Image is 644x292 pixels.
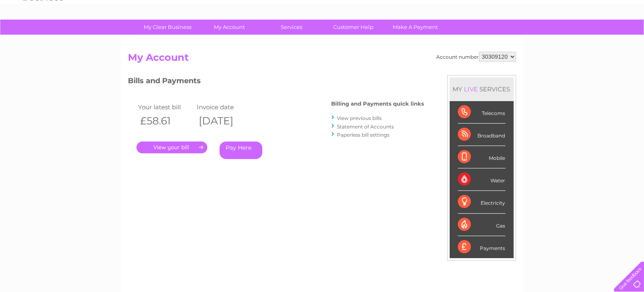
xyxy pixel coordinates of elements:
td: Your latest bill [136,102,195,113]
a: Log out [617,35,636,41]
a: Blog [573,35,585,41]
div: Payments [458,236,506,258]
a: Customer Help [320,20,387,35]
a: Energy [521,35,539,41]
a: . [136,142,207,153]
div: Water [458,168,506,191]
a: Paperless bill settings [337,132,390,138]
a: Make A Payment [382,20,449,35]
img: logo.png [22,21,64,46]
div: Clear Business is a trading name of Verastar Limited (registered in [GEOGRAPHIC_DATA] No. 3667643... [130,4,515,40]
a: Statement of Accounts [337,124,394,130]
div: Gas [458,214,506,236]
a: View previous bills [337,115,382,121]
td: Invoice date [195,102,253,113]
h3: Bills and Payments [128,75,424,89]
div: Electricity [458,191,506,213]
a: Pay Here [220,142,262,159]
a: Water [501,35,516,41]
a: Telecoms [544,35,568,41]
a: 0333 014 3131 [490,4,547,14]
div: Broadband [458,124,506,146]
a: My Account [196,20,263,35]
h4: Billing and Payments quick links [332,101,424,107]
div: MY SERVICES [450,77,514,101]
a: My Clear Business [134,20,201,35]
a: Contact [590,35,610,41]
th: £58.61 [136,113,195,129]
div: LIVE [463,85,480,93]
div: Account number [437,52,516,62]
a: Services [258,20,325,35]
th: [DATE] [195,113,253,129]
h2: My Account [128,52,516,67]
div: Mobile [458,146,506,168]
div: Telecoms [458,101,506,124]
